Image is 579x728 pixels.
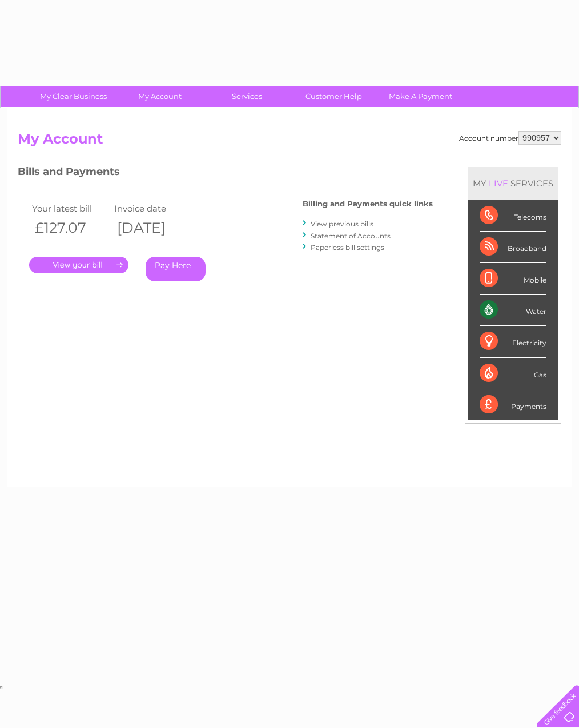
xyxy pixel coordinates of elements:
[18,164,433,184] h3: Bills and Payments
[480,326,546,357] div: Electricity
[311,243,384,252] a: Paperless bill settings
[287,86,381,107] a: Customer Help
[373,86,468,107] a: Make A Payment
[480,232,546,263] div: Broadband
[468,167,558,200] div: MY SERVICES
[111,201,194,216] td: Invoice date
[311,232,391,240] a: Statement of Accounts
[146,257,206,281] a: Pay Here
[480,358,546,389] div: Gas
[311,220,373,228] a: View previous bills
[459,131,561,145] div: Account number
[486,178,510,189] div: LIVE
[480,389,546,420] div: Payments
[480,200,546,232] div: Telecoms
[29,201,111,216] td: Your latest bill
[303,200,433,208] h4: Billing and Payments quick links
[200,86,294,107] a: Services
[113,86,207,107] a: My Account
[111,216,194,240] th: [DATE]
[480,295,546,326] div: Water
[18,131,561,153] h2: My Account
[29,216,111,240] th: £127.07
[480,263,546,295] div: Mobile
[29,257,128,273] a: .
[26,86,120,107] a: My Clear Business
